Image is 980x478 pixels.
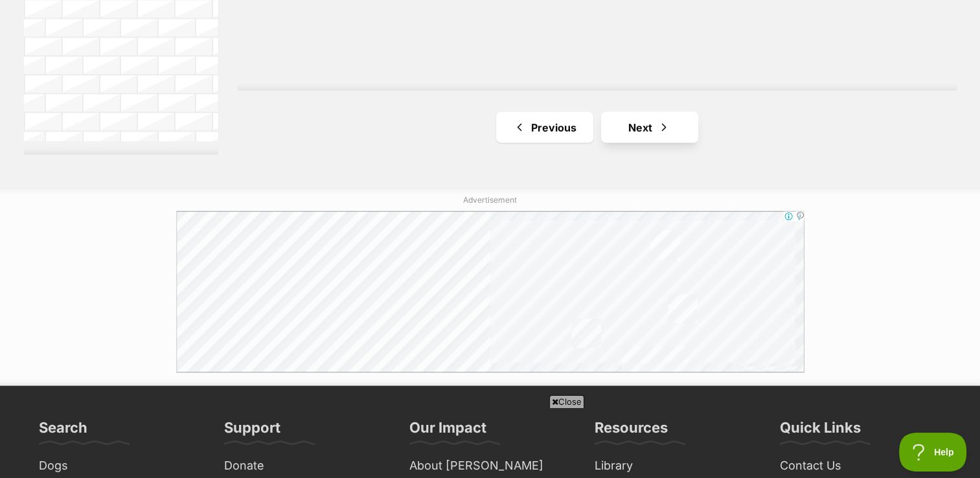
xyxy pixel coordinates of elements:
[899,433,967,472] iframe: Help Scout Beacon - Open
[255,413,726,472] iframe: Advertisement
[219,456,391,476] a: Donate
[176,211,804,373] iframe: Advertisement
[238,112,957,143] nav: Pagination
[601,112,698,143] a: Next page
[224,418,280,444] h3: Support
[34,456,206,476] a: Dogs
[775,456,947,476] a: Contact Us
[780,418,861,444] h3: Quick Links
[496,112,593,143] a: Previous page
[39,418,87,444] h3: Search
[549,395,584,408] span: Close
